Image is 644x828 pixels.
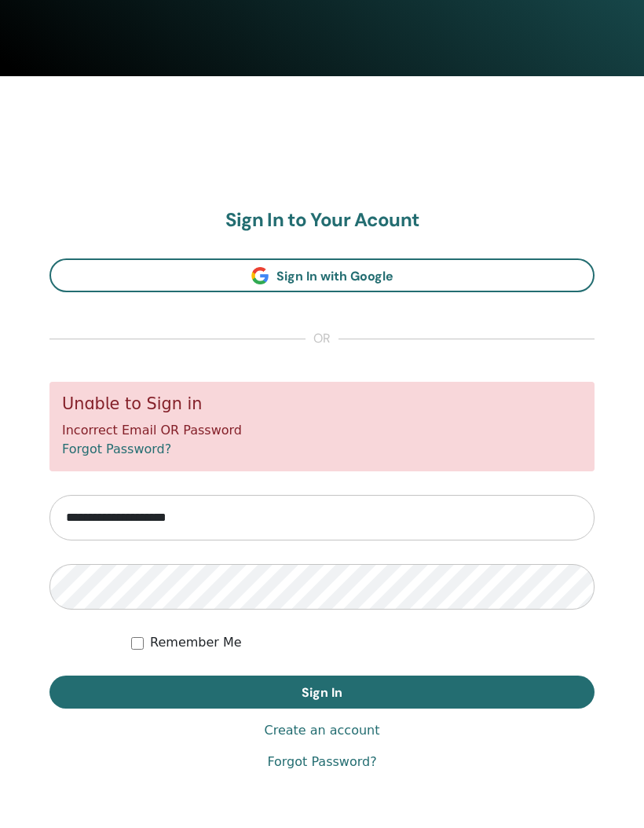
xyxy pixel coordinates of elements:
[49,676,595,709] button: Sign In
[276,268,393,284] span: Sign In with Google
[49,382,595,471] div: Incorrect Email OR Password
[150,633,242,652] label: Remember Me
[62,394,582,414] h5: Unable to Sign in
[267,753,376,771] a: Forgot Password?
[62,441,171,456] a: Forgot Password?
[49,258,595,292] a: Sign In with Google
[49,209,595,232] h2: Sign In to Your Acount
[302,684,342,701] span: Sign In
[131,633,595,652] div: Keep me authenticated indefinitely or until I manually logout
[264,721,379,740] a: Create an account
[306,330,338,349] span: or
